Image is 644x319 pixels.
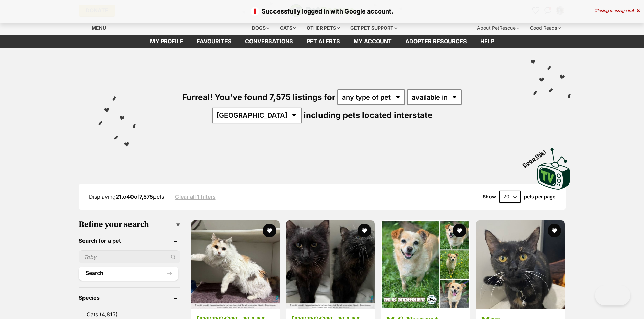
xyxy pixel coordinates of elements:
a: Help [474,35,501,48]
label: pets per page [524,194,555,200]
span: 4 [631,8,634,13]
img: PetRescue TV logo [537,148,571,190]
a: My profile [143,35,190,48]
div: Get pet support [345,21,402,35]
button: favourite [263,224,276,237]
button: favourite [358,224,371,237]
a: conversations [238,35,300,48]
a: My account [347,35,399,48]
div: Dogs [247,21,274,35]
span: Boop this! [521,144,552,168]
button: favourite [453,224,466,237]
div: Closing message in [594,8,640,13]
img: Frank - Domestic Medium Hair (DMH) Cat [286,220,375,309]
p: Successfully logged in with Google account. [7,7,637,16]
a: Clear all 1 filters [175,194,216,200]
span: Show [483,194,496,200]
button: Search [79,267,178,280]
div: Other pets [302,21,344,35]
a: Boop this! [537,142,571,191]
strong: 40 [126,193,134,200]
a: Favourites [190,35,238,48]
span: Menu [92,25,106,31]
img: Lucy - Domestic Medium Hair (DMH) Cat [191,220,280,309]
span: Displaying to of pets [89,193,164,200]
div: Cats [275,21,301,35]
iframe: Help Scout Beacon - Open [595,285,630,305]
img: May - Domestic Short Hair Cat [476,220,565,309]
a: Menu [84,21,111,33]
header: Species [79,295,180,301]
strong: 7,575 [139,193,153,200]
span: Furreal! You've found 7,575 listings for [182,92,335,102]
div: Good Reads [525,21,566,35]
button: favourite [548,224,562,237]
header: Search for a pet [79,238,180,244]
strong: 21 [116,193,121,200]
div: About PetRescue [472,21,524,35]
h3: Refine your search [79,220,180,229]
input: Toby [79,250,180,263]
img: M C Nugget - Pomeranian Dog [381,220,470,309]
a: Adopter resources [399,35,474,48]
span: including pets located interstate [304,110,432,120]
a: Pet alerts [300,35,347,48]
